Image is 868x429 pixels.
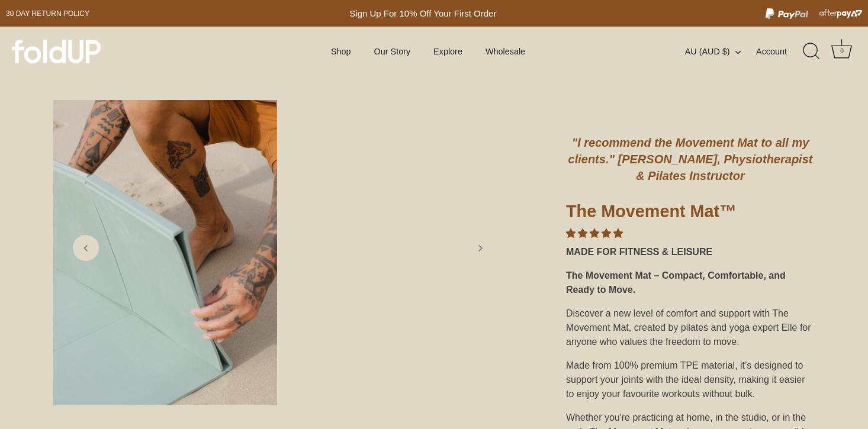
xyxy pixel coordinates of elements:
a: Shop [321,40,361,63]
div: Primary navigation [302,40,555,63]
div: The Movement Mat – Compact, Comfortable, and Ready to Move. [566,264,815,302]
h1: The Movement Mat™ [566,201,815,227]
a: Account [756,44,808,59]
div: Discover a new level of comfort and support with The Movement Mat, created by pilates and yoga ex... [566,302,815,354]
div: 0 [836,46,848,57]
a: 30 day Return policy [6,7,89,21]
a: Previous slide [73,235,99,261]
a: Cart [829,38,855,64]
a: Our Story [364,40,420,63]
span: 4.86 stars [566,228,623,238]
em: "I recommend the Movement Mat to all my clients." [PERSON_NAME], Physiotherapist & Pilates Instru... [568,136,813,182]
strong: MADE FOR FITNESS & LEISURE [566,247,712,257]
a: Search [799,38,825,64]
a: Next slide [467,235,493,261]
div: Made from 100% premium TPE material, it’s designed to support your joints with the ideal density,... [566,354,815,406]
button: AU (AUD $) [685,46,754,57]
a: Wholesale [475,40,536,63]
a: Explore [423,40,472,63]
